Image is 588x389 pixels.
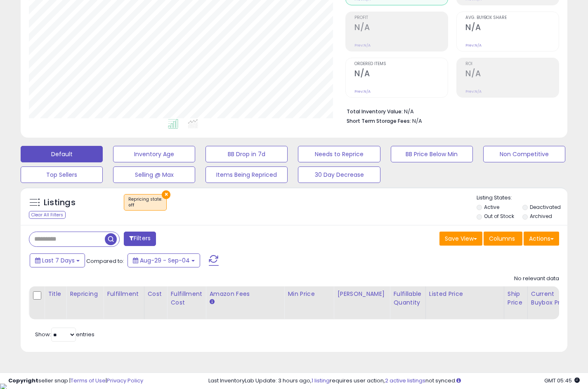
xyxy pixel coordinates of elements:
[354,62,448,66] span: Ordered Items
[21,166,103,183] button: Top Sellers
[29,211,66,219] div: Clear All Filters
[30,253,85,267] button: Last 7 Days
[508,290,524,307] div: Ship Price
[71,377,106,384] a: Terms of Use
[113,166,195,183] button: Selling @ Max
[514,275,559,283] div: No relevant data
[347,117,411,124] b: Short Term Storage Fees:
[530,213,552,220] label: Archived
[484,232,522,246] button: Columns
[8,377,143,385] div: seller snap | |
[162,190,170,199] button: ×
[107,377,143,384] a: Privacy Policy
[128,253,200,267] button: Aug-29 - Sep-04
[412,117,422,125] span: N/A
[209,298,214,306] small: Amazon Fees.
[439,232,482,246] button: Save View
[44,197,76,209] h5: Listings
[465,43,482,48] small: Prev: N/A
[208,377,580,385] div: Last InventoryLab Update: 3 hours ago, requires user action, not synced.
[393,290,422,307] div: Fulfillable Quantity
[312,377,330,384] a: 1 listing
[465,62,559,66] span: ROI
[209,290,281,298] div: Amazon Fees
[465,89,482,94] small: Prev: N/A
[531,290,574,307] div: Current Buybox Price
[429,290,501,298] div: Listed Price
[477,194,567,202] p: Listing States:
[128,196,162,209] span: Repricing state :
[354,69,448,80] h2: N/A
[354,43,371,48] small: Prev: N/A
[8,377,38,384] strong: Copyright
[148,290,164,298] div: Cost
[205,166,288,183] button: Items Being Repriced
[465,23,559,34] h2: N/A
[465,16,559,20] span: Avg. Buybox Share
[354,89,371,94] small: Prev: N/A
[70,290,100,298] div: Repricing
[337,290,386,298] div: [PERSON_NAME]
[385,377,425,384] a: 2 active listings
[391,146,473,162] button: BB Price Below Min
[140,256,190,265] span: Aug-29 - Sep-04
[107,290,140,298] div: Fulfillment
[128,202,162,208] div: off
[465,69,559,80] h2: N/A
[347,106,553,116] li: N/A
[298,146,380,162] button: Needs to Reprice
[21,146,103,162] button: Default
[484,213,514,220] label: Out of Stock
[48,290,63,298] div: Title
[354,23,448,34] h2: N/A
[483,146,565,162] button: Non Competitive
[298,166,380,183] button: 30 Day Decrease
[124,232,156,246] button: Filters
[544,377,580,384] span: 2025-09-12 05:45 GMT
[42,256,75,265] span: Last 7 Days
[288,290,330,298] div: Min Price
[170,290,202,307] div: Fulfillment Cost
[347,108,403,115] b: Total Inventory Value:
[530,204,561,211] label: Deactivated
[35,330,94,338] span: Show: entries
[489,234,515,243] span: Columns
[86,257,124,265] span: Compared to:
[354,16,448,20] span: Profit
[484,204,499,211] label: Active
[113,146,195,162] button: Inventory Age
[524,232,559,246] button: Actions
[205,146,288,162] button: BB Drop in 7d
